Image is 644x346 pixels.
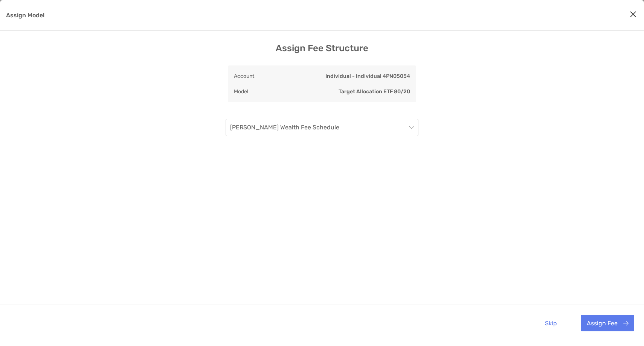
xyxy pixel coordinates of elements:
button: Assign Fee [581,315,634,331]
p: Target Allocation ETF 80/20 [339,87,410,96]
button: Close modal [627,9,639,20]
h3: Assign Fee Structure [276,43,368,53]
p: Individual - Individual 4PN05054 [325,71,410,81]
p: Assign Model [6,11,44,20]
button: Skip [539,315,563,331]
span: Maia Wealth Fee Schedule [230,119,414,136]
p: Account [234,71,254,81]
p: Model [234,87,248,96]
